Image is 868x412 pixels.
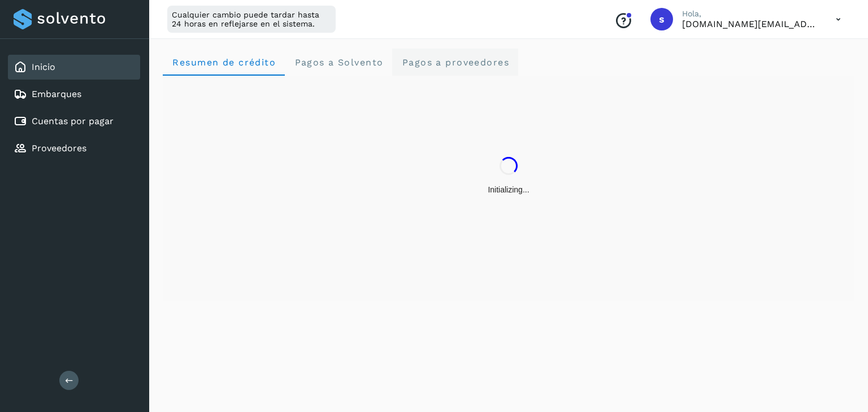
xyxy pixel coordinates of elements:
[32,143,86,154] a: Proveedores
[32,62,55,72] a: Inicio
[8,55,140,80] div: Inicio
[172,57,276,68] span: Resumen de crédito
[682,19,818,29] p: solvento.sl@segmail.co
[294,57,383,68] span: Pagos a Solvento
[401,57,509,68] span: Pagos a proveedores
[8,82,140,107] div: Embarques
[8,109,140,134] div: Cuentas por pagar
[8,136,140,161] div: Proveedores
[32,89,81,99] a: Embarques
[32,116,114,126] a: Cuentas por pagar
[167,6,336,33] div: Cualquier cambio puede tardar hasta 24 horas en reflejarse en el sistema.
[682,9,818,19] p: Hola,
